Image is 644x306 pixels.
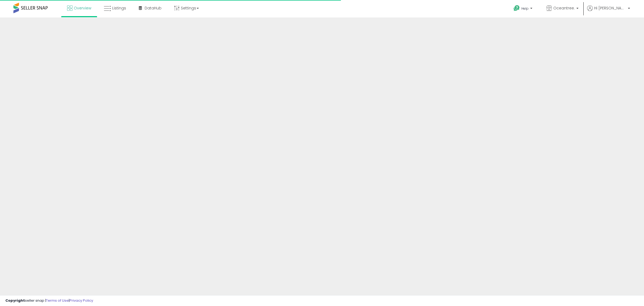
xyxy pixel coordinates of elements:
span: Listings [112,5,126,11]
span: Help [521,6,529,11]
span: DataHub [145,5,162,11]
i: Get Help [513,5,520,12]
span: Oceantree. [553,5,575,11]
a: Help [509,1,538,17]
span: Hi [PERSON_NAME] [594,5,626,11]
span: Overview [74,5,91,11]
a: Hi [PERSON_NAME] [587,5,630,17]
